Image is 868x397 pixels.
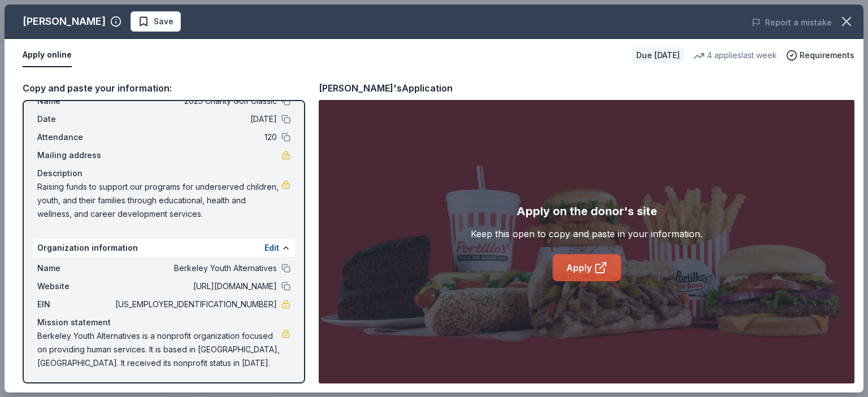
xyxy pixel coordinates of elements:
[786,49,854,62] button: Requirements
[37,180,281,221] span: Raising funds to support our programs for underserved children, youth, and their families through...
[752,16,832,29] button: Report a mistake
[37,94,113,108] span: Name
[113,94,277,108] span: 2025 Charity Golf Classic
[37,298,113,311] span: EIN
[37,316,290,329] div: Mission statement
[23,81,305,95] div: Copy and paste your information:
[553,254,621,281] a: Apply
[113,280,277,293] span: [URL][DOMAIN_NAME]
[154,15,173,28] span: Save
[517,202,657,220] div: Apply on the donor's site
[37,167,290,180] div: Description
[632,47,684,63] div: Due [DATE]
[113,112,277,126] span: [DATE]
[37,329,281,370] span: Berkeley Youth Alternatives is a nonprofit organization focused on providing human services. It i...
[113,261,277,275] span: Berkeley Youth Alternatives
[693,49,777,62] div: 4 applies last week
[471,227,702,241] div: Keep this open to copy and paste in your information.
[319,81,453,95] div: [PERSON_NAME]'s Application
[113,298,277,311] span: [US_EMPLOYER_IDENTIFICATION_NUMBER]
[37,112,113,126] span: Date
[37,130,113,144] span: Attendance
[37,149,113,162] span: Mailing address
[37,280,113,293] span: Website
[23,43,72,67] button: Apply online
[23,12,106,30] div: [PERSON_NAME]
[264,241,279,255] button: Edit
[131,11,181,32] button: Save
[33,239,295,257] div: Organization information
[113,130,277,144] span: 120
[37,261,113,275] span: Name
[800,49,854,62] span: Requirements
